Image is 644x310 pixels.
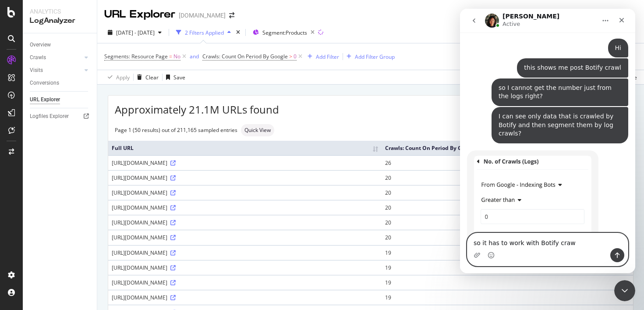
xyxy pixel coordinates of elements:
[104,53,168,60] span: Segments: Resource Page
[382,155,633,170] td: 26
[112,264,378,271] div: [URL][DOMAIN_NAME]
[244,128,271,133] span: Quick View
[229,12,234,18] div: arrow-right-arrow-left
[173,25,234,39] button: 2 Filters Applied
[190,53,199,60] div: and
[112,279,378,286] div: [URL][DOMAIN_NAME]
[316,53,339,61] div: Add Filter
[173,50,180,63] span: No
[382,230,633,245] td: 20
[108,141,382,155] th: Full URL: activate to sort column ascending
[30,95,60,104] div: URL Explorer
[382,260,633,275] td: 19
[30,78,59,88] div: Conversions
[241,124,274,136] div: neutral label
[173,74,185,81] div: Save
[112,294,378,301] div: [URL][DOMAIN_NAME]
[30,95,91,104] a: URL Explorer
[30,53,82,62] a: Crawls
[169,53,172,60] span: =
[112,159,378,167] div: [URL][DOMAIN_NAME]
[30,66,43,75] div: Visits
[382,141,633,155] th: Crawls: Count On Period By Google: activate to sort column ascending
[382,200,633,215] td: 20
[30,78,91,88] a: Conversions
[30,66,82,75] a: Visits
[145,74,159,81] div: Clear
[116,29,155,36] span: [DATE] - [DATE]
[294,50,297,63] span: 0
[185,29,224,36] div: 2 Filters Applied
[112,249,378,257] div: [URL][DOMAIN_NAME]
[304,51,339,62] button: Add Filter
[30,53,46,62] div: Crawls
[104,70,130,84] button: Apply
[30,112,91,121] a: Logfiles Explorer
[382,185,633,200] td: 20
[112,234,378,241] div: [URL][DOMAIN_NAME]
[30,112,69,121] div: Logfiles Explorer
[30,7,90,16] div: Analytics
[112,189,378,196] div: [URL][DOMAIN_NAME]
[355,53,395,61] div: Add Filter Group
[460,9,635,273] iframe: Intercom live chat
[112,204,378,211] div: [URL][DOMAIN_NAME]
[190,52,199,61] button: and
[179,11,226,20] div: [DOMAIN_NAME]
[382,170,633,185] td: 20
[614,280,635,301] iframe: Intercom live chat
[382,275,633,290] td: 19
[112,219,378,226] div: [URL][DOMAIN_NAME]
[30,16,90,26] div: LogAnalyzer
[134,70,159,84] button: Clear
[30,40,91,50] a: Overview
[262,29,307,36] span: Segment: Products
[104,25,165,39] button: [DATE] - [DATE]
[115,102,279,117] span: Approximately 21.1M URLs found
[343,51,395,62] button: Add Filter Group
[163,70,185,84] button: Save
[234,28,242,37] div: times
[249,25,318,39] button: Segment:Products
[382,215,633,230] td: 20
[30,40,51,50] div: Overview
[202,53,288,60] span: Crawls: Count On Period By Google
[382,290,633,305] td: 19
[116,74,130,81] div: Apply
[104,7,175,22] div: URL Explorer
[382,245,633,260] td: 19
[112,174,378,182] div: [URL][DOMAIN_NAME]
[115,126,237,134] div: Page 1 (50 results) out of 211,165 sampled entries
[289,53,292,60] span: >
